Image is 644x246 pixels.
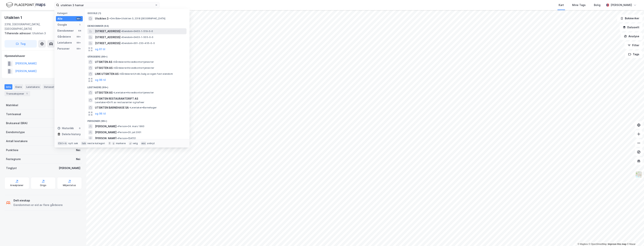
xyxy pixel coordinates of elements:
div: avbryt [147,142,155,145]
div: Leietakere [25,84,41,89]
div: Antall leietakere [6,139,28,143]
div: Utsikten 3 [5,31,79,36]
span: • [113,60,114,63]
div: Leietakere [57,40,72,45]
div: Transaksjoner [5,91,30,96]
div: Festegrunn [6,157,21,161]
div: Delete history [62,132,81,136]
div: [PERSON_NAME] [59,166,80,170]
a: OpenStreetMap [589,243,607,245]
span: • [117,131,118,134]
div: Tomteareal [6,112,21,116]
div: Eiere [14,84,23,89]
div: Nei [76,157,80,161]
div: 99+ [76,35,81,38]
span: • [113,66,114,69]
div: velg [133,142,138,145]
span: [STREET_ADDRESS] [95,29,120,34]
span: Person • 20. juli 2001 [117,131,141,134]
span: Gårdeiere • Hovedkontortjenester [113,60,154,63]
span: [STREET_ADDRESS] [95,41,120,45]
input: Søk på adresse, matrikkel, gårdeiere, leietakere eller personer [59,2,155,8]
div: Kontrollprogram for chat [625,228,644,246]
a: Mapbox [578,243,588,245]
div: Google (1) [84,9,190,16]
div: Delt eieskap [14,198,63,203]
div: 99+ [76,17,81,20]
span: Område • Utsikten 3, 2318 [GEOGRAPHIC_DATA] [109,17,165,20]
span: Utsikten 3 [95,16,109,21]
div: Utsikten 1 [5,15,23,21]
div: Eiendomstype [6,130,25,134]
button: og 61 til [95,47,105,51]
div: 1 [25,92,29,95]
button: og 96 til [95,111,106,116]
span: • [121,30,122,33]
span: Eiendom • 3403-1-519-0-0 [121,30,153,33]
img: logo.f888ab2527a4732fd821a326f86c7f29.svg [6,2,45,8]
div: Personer (99+) [84,117,190,123]
span: Leietaker • Drift av restauranter og kafeer [95,101,144,104]
div: markere [116,142,126,145]
div: Tinglyst [6,166,17,170]
span: [PERSON_NAME] [95,136,117,141]
div: Kart [559,3,564,7]
div: nytt søk [68,142,78,145]
button: Analyse [621,33,642,40]
div: Datasett [43,84,57,89]
span: [STREET_ADDRESS] [95,35,120,40]
div: Alle [57,16,62,21]
div: Kategori [57,12,83,15]
div: Arealplaner [10,184,23,187]
span: • [113,91,114,94]
div: Bolig [594,3,600,7]
span: UTSIKTEN BARNEHAGE SA [95,105,129,110]
button: og 96 til [95,78,106,82]
div: neste kategori [87,142,105,145]
span: Gårdeiere • Utvikl./salg av egen fast eiendom [119,72,173,75]
div: Leietakere (99+) [84,83,190,90]
div: Personer [57,46,70,51]
span: UTSIGTEN AS [95,66,113,70]
span: Gårdeiere • Hovedkontortjenester [113,66,154,69]
div: Bruksareal (BRA) [6,121,28,125]
div: Nei [76,148,80,152]
div: esc [141,142,147,145]
span: [PERSON_NAME] [95,130,117,135]
span: • [109,17,111,20]
span: [PERSON_NAME] [95,124,117,129]
div: Historikk [57,126,74,130]
div: Origo [40,184,47,187]
div: Gårdeiere [57,34,71,39]
div: 1 [78,23,81,26]
div: Google [57,22,67,27]
button: Bokmerker [617,15,642,22]
div: Mine Tags [572,3,586,7]
div: Miljøstatus [63,184,76,187]
div: 99+ [76,47,81,50]
div: 0 [78,127,81,130]
span: Person • 24. mars 1993 [117,125,144,128]
span: • [121,42,122,45]
button: Filter [624,42,642,49]
div: [PERSON_NAME] [611,3,632,7]
span: UTSIGTEN AS [95,90,113,95]
div: 2318, [GEOGRAPHIC_DATA], [GEOGRAPHIC_DATA] [5,22,66,31]
div: 99+ [76,41,81,44]
span: Person • [DATE] [117,137,136,140]
span: • [117,125,118,128]
span: Tilhørende adresser: [5,32,32,35]
div: tab [81,142,87,145]
span: Eiendom • 301-233-455-0-0 [121,42,155,45]
iframe: Chat Widget [625,228,644,246]
span: • [119,72,120,75]
span: Eiendom • 3403-1-505-0-0 [121,36,153,39]
span: Leietaker • Barnehager [129,106,157,109]
span: UTSIKTEN RESTAURANTDRIFT AS [95,96,185,101]
span: • [129,106,131,109]
button: Tag [5,40,37,48]
span: • [121,36,122,39]
div: Punktleie [6,148,18,152]
div: Eiendommen er eid av flere gårdeiere [14,203,63,207]
div: Ctrl + k [57,142,68,145]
